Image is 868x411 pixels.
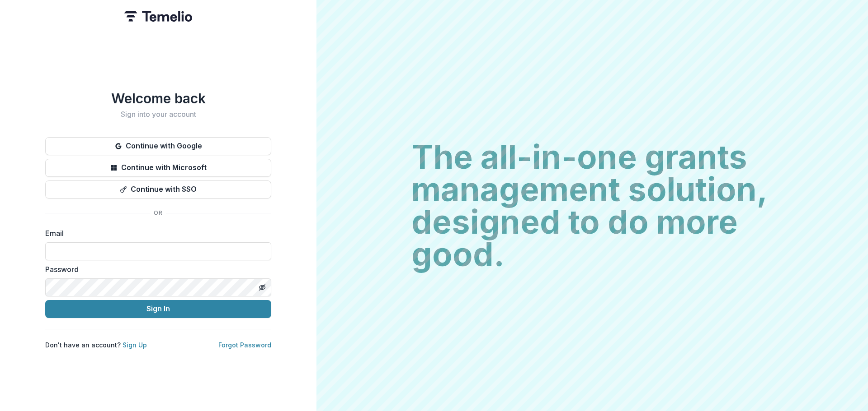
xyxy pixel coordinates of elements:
a: Sign Up [123,341,147,349]
a: Forgot Password [218,341,271,349]
button: Toggle password visibility [255,280,269,295]
h1: Welcome back [45,90,271,106]
img: Temelio [124,11,192,22]
label: Email [45,228,266,239]
button: Continue with Google [45,137,271,155]
h2: Sign into your account [45,110,271,119]
label: Password [45,264,266,275]
button: Continue with Microsoft [45,159,271,177]
p: Don't have an account? [45,340,147,350]
button: Continue with SSO [45,180,271,199]
button: Sign In [45,300,271,318]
